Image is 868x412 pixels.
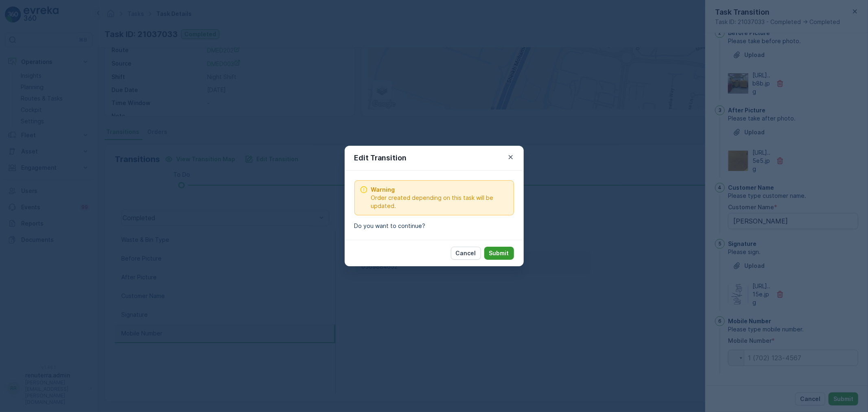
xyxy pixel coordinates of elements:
[371,186,509,194] span: Warning
[451,247,481,260] button: Cancel
[354,152,407,164] p: Edit Transition
[484,247,514,260] button: Submit
[489,249,509,257] p: Submit
[456,249,476,257] p: Cancel
[354,222,514,230] p: Do you want to continue?
[371,194,509,210] span: Order created depending on this task will be updated.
